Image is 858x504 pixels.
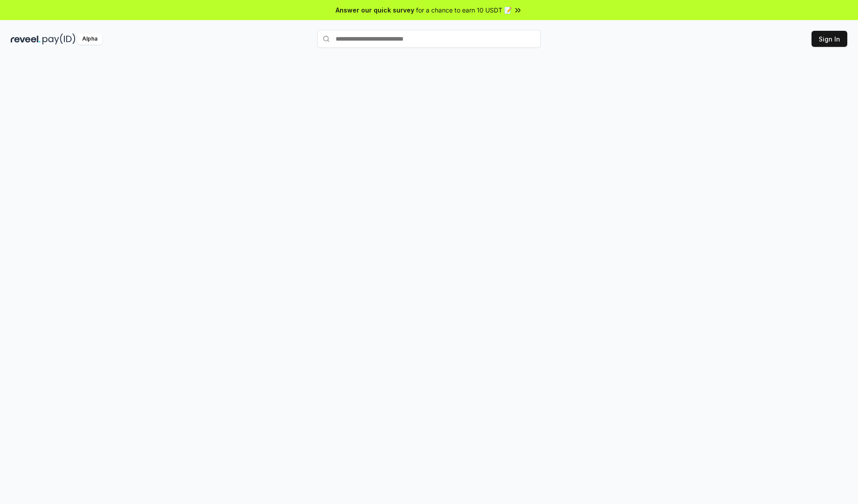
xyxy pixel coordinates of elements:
span: Answer our quick survey [336,5,414,15]
div: Alpha [77,33,102,45]
button: Sign In [812,31,847,47]
img: pay_id [42,33,76,45]
img: reveel_dark [11,33,41,45]
span: for a chance to earn 10 USDT 📝 [416,5,512,15]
